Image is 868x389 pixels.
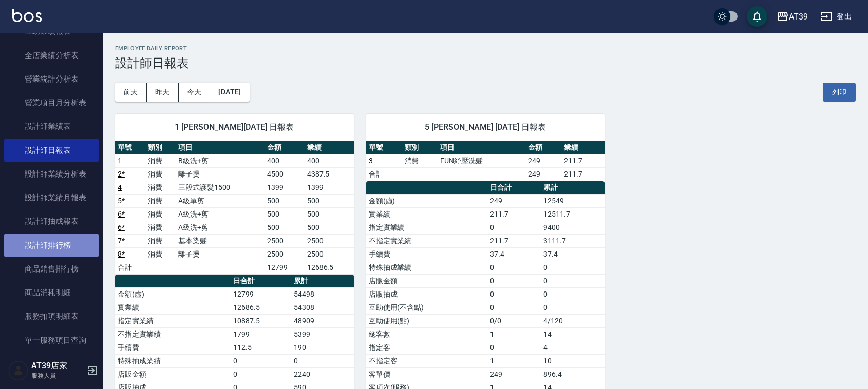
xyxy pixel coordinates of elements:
[305,181,354,194] td: 1399
[366,327,487,341] td: 總客數
[366,247,487,261] td: 手續費
[115,261,145,274] td: 合計
[487,287,541,301] td: 0
[487,181,541,194] th: 日合計
[4,162,99,186] a: 設計師業績分析表
[115,45,856,52] h2: Employee Daily Report
[541,207,605,221] td: 12511.7
[823,83,856,102] button: 列印
[487,247,541,261] td: 37.4
[115,367,231,381] td: 店販金額
[561,154,605,167] td: 211.7
[379,122,593,132] span: 5 [PERSON_NAME] [DATE] 日報表
[487,367,541,381] td: 249
[291,301,354,314] td: 54308
[115,141,354,275] table: a dense table
[115,141,145,154] th: 單號
[291,367,354,381] td: 2240
[305,167,354,181] td: 4387.5
[145,247,176,261] td: 消費
[4,91,99,114] a: 營業項目月分析表
[366,141,605,181] table: a dense table
[145,207,176,221] td: 消費
[118,183,122,191] a: 4
[4,328,99,352] a: 單一服務項目查詢
[366,287,487,301] td: 店販抽成
[176,167,265,181] td: 離子燙
[541,314,605,327] td: 4/120
[4,139,99,162] a: 設計師日報表
[366,221,487,234] td: 指定實業績
[369,157,373,165] a: 3
[31,361,84,371] h5: AT39店家
[438,141,525,154] th: 項目
[541,341,605,354] td: 4
[231,275,291,288] th: 日合計
[176,207,265,221] td: A級洗+剪
[265,247,304,261] td: 2500
[541,234,605,247] td: 3111.7
[305,194,354,207] td: 500
[265,261,304,274] td: 12799
[541,261,605,274] td: 0
[291,287,354,301] td: 54498
[291,354,354,367] td: 0
[366,167,402,181] td: 合計
[176,154,265,167] td: B級洗+剪
[4,114,99,138] a: 設計師業績表
[176,181,265,194] td: 三段式護髮1500
[487,261,541,274] td: 0
[176,141,265,154] th: 項目
[305,261,354,274] td: 12686.5
[4,257,99,281] a: 商品銷售排行榜
[525,167,561,181] td: 249
[145,194,176,207] td: 消費
[541,181,605,194] th: 累計
[305,247,354,261] td: 2500
[115,327,231,341] td: 不指定實業績
[366,354,487,367] td: 不指定客
[366,194,487,207] td: 金額(虛)
[487,341,541,354] td: 0
[145,154,176,167] td: 消費
[145,181,176,194] td: 消費
[115,341,231,354] td: 手續費
[366,301,487,314] td: 互助使用(不含點)
[115,314,231,327] td: 指定實業績
[487,274,541,287] td: 0
[305,154,354,167] td: 400
[4,67,99,91] a: 營業統計分析表
[487,234,541,247] td: 211.7
[291,341,354,354] td: 190
[541,354,605,367] td: 10
[525,141,561,154] th: 金額
[541,287,605,301] td: 0
[4,44,99,67] a: 全店業績分析表
[366,141,402,154] th: 單號
[265,167,304,181] td: 4500
[12,9,42,22] img: Logo
[265,154,304,167] td: 400
[115,354,231,367] td: 特殊抽成業績
[487,327,541,341] td: 1
[789,10,808,23] div: AT39
[305,207,354,221] td: 500
[366,207,487,221] td: 實業績
[231,354,291,367] td: 0
[305,221,354,234] td: 500
[525,154,561,167] td: 249
[561,167,605,181] td: 211.7
[115,287,231,301] td: 金額(虛)
[747,6,767,27] button: save
[176,221,265,234] td: A級洗+剪
[179,83,211,102] button: 今天
[291,275,354,288] th: 累計
[176,247,265,261] td: 離子燙
[772,6,812,27] button: AT39
[4,281,99,304] a: 商品消耗明細
[438,154,525,167] td: FUN紓壓洗髮
[265,221,304,234] td: 500
[231,327,291,341] td: 1799
[265,141,304,154] th: 金額
[541,274,605,287] td: 0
